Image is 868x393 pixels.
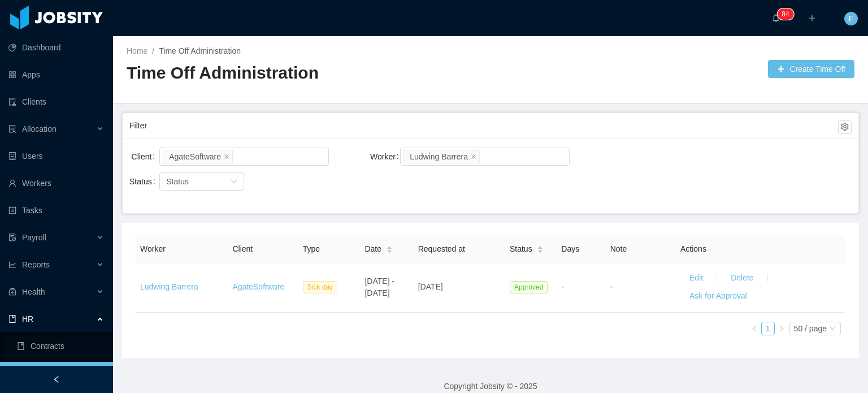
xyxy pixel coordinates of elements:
[140,244,166,253] span: Worker
[722,269,762,287] button: Delete
[22,260,50,269] span: Reports
[829,325,836,333] i: icon: down
[224,153,229,160] i: icon: close
[8,234,16,241] i: icon: file-protect
[140,282,198,291] a: Ludwing Barrera
[794,322,827,335] div: 50 / page
[775,322,788,335] li: Next Page
[768,60,854,78] button: icon: plusCreate Time Off
[159,46,241,55] a: Time Off Administration
[166,177,189,186] span: Status
[418,282,443,291] span: [DATE]
[127,46,147,55] a: Home
[8,125,16,133] i: icon: solution
[22,233,46,242] span: Payroll
[418,244,465,253] span: Requested at
[8,63,104,86] a: icon: appstoreApps
[232,282,284,291] a: AgateSoftware
[772,14,780,22] i: icon: bell
[748,322,761,335] li: Previous Page
[364,277,394,297] span: [DATE] - [DATE]
[410,150,468,163] div: Ludwing Barrera
[808,14,816,22] i: icon: plus
[8,36,104,59] a: icon: pie-chartDashboard
[364,243,381,255] span: Date
[303,244,320,253] span: Type
[8,315,16,323] i: icon: book
[303,281,337,293] span: Sick day
[680,269,712,287] button: Edit
[751,325,758,332] i: icon: left
[387,249,393,252] i: icon: caret-down
[537,244,543,248] i: icon: caret-up
[610,282,613,291] span: -
[232,244,253,253] span: Client
[537,244,544,252] div: Sort
[152,46,154,55] span: /
[403,150,480,163] li: Ludwing Barrera
[471,153,476,160] i: icon: close
[132,152,160,161] label: Client
[127,62,491,85] h2: Time Off Administration
[537,249,543,252] i: icon: caret-down
[778,325,785,332] i: icon: right
[17,335,104,357] a: icon: bookContracts
[777,8,793,20] sup: 84
[838,120,852,134] button: icon: setting
[680,244,706,253] span: Actions
[387,244,393,248] i: icon: caret-up
[8,172,104,195] a: icon: userWorkers
[561,282,564,291] span: -
[762,322,774,335] a: 1
[680,287,756,305] button: Ask for Approval
[761,322,775,335] li: 1
[8,90,104,113] a: icon: auditClients
[482,150,488,163] input: Worker
[22,314,33,323] span: HR
[8,145,104,167] a: icon: robotUsers
[129,177,160,186] label: Status
[129,115,838,136] div: Filter
[8,199,104,222] a: icon: profileTasks
[370,152,403,161] label: Worker
[8,261,16,269] i: icon: line-chart
[785,8,789,20] p: 4
[22,124,57,133] span: Allocation
[163,150,233,163] li: AgateSoftware
[561,244,579,253] span: Days
[22,287,45,296] span: Health
[169,150,221,163] div: AgateSoftware
[510,281,548,293] span: Approved
[235,150,241,163] input: Client
[386,244,393,252] div: Sort
[8,288,16,296] i: icon: medicine-box
[782,8,785,20] p: 8
[610,244,627,253] span: Note
[849,12,854,25] span: F
[17,362,104,385] a: icon: profile
[510,243,532,255] span: Status
[231,178,237,186] i: icon: down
